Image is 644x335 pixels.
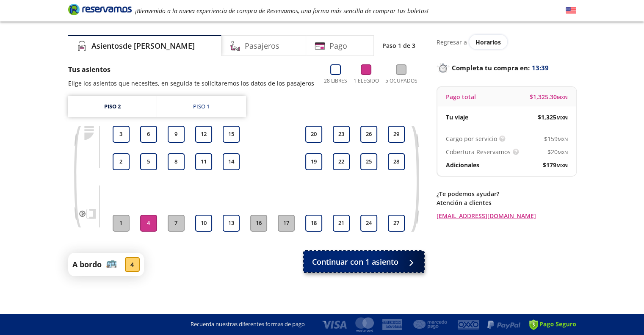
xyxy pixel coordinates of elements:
[556,162,568,169] small: MXN
[68,3,132,16] i: Brand Logo
[278,215,295,232] button: 17
[532,63,549,73] span: 13:39
[140,153,157,170] button: 5
[333,153,350,170] button: 22
[530,92,568,101] span: $ 1,325.30
[437,62,576,74] p: Completa tu compra en :
[140,215,157,232] button: 4
[305,215,322,232] button: 18
[125,257,140,272] div: 4
[360,126,377,143] button: 26
[250,215,267,232] button: 16
[558,149,568,155] small: MXN
[446,113,468,122] p: Tu viaje
[91,40,195,52] h4: Asientos de [PERSON_NAME]
[157,96,246,117] a: Piso 1
[437,35,576,49] div: Regresar a ver horarios
[191,320,305,329] p: Recuerda nuestras diferentes formas de pago
[305,126,322,143] button: 20
[437,38,467,47] p: Regresar a
[388,126,405,143] button: 29
[113,215,130,232] button: 1
[305,153,322,170] button: 19
[475,38,501,46] span: Horarios
[446,134,497,143] p: Cargo por servicio
[360,215,377,232] button: 24
[68,3,132,18] a: Brand Logo
[446,161,479,169] p: Adicionales
[360,153,377,170] button: 25
[312,256,398,268] span: Continuar con 1 asiento
[446,92,476,101] p: Pago total
[324,77,347,85] p: 28 Libres
[538,113,568,122] span: $ 1,325
[223,126,240,143] button: 15
[354,77,379,85] p: 1 Elegido
[168,215,185,232] button: 7
[140,126,157,143] button: 6
[329,40,347,52] h4: Pago
[544,134,568,143] span: $ 159
[385,77,417,85] p: 5 Ocupados
[168,153,185,170] button: 8
[168,126,185,143] button: 9
[195,126,212,143] button: 12
[566,6,576,16] button: English
[446,147,511,156] p: Cobertura Reservamos
[193,102,210,111] div: Piso 1
[547,147,568,156] span: $ 20
[388,153,405,170] button: 28
[135,7,428,15] em: ¡Bienvenido a la nueva experiencia de compra de Reservamos, una forma más sencilla de comprar tus...
[333,215,350,232] button: 21
[68,79,314,88] p: Elige los asientos que necesites, en seguida te solicitaremos los datos de los pasajeros
[437,211,576,220] a: [EMAIL_ADDRESS][DOMAIN_NAME]
[382,41,415,50] p: Paso 1 de 3
[72,259,102,270] p: A bordo
[437,198,576,207] p: Atención a clientes
[556,114,568,121] small: MXN
[245,40,279,52] h4: Pasajeros
[437,189,576,198] p: ¿Te podemos ayudar?
[68,96,157,117] a: Piso 2
[223,215,240,232] button: 13
[333,126,350,143] button: 23
[388,215,405,232] button: 27
[113,153,130,170] button: 2
[304,251,424,272] button: Continuar con 1 asiento
[195,153,212,170] button: 11
[68,64,314,75] p: Tus asientos
[113,126,130,143] button: 3
[543,161,568,169] span: $ 179
[558,136,568,142] small: MXN
[223,153,240,170] button: 14
[195,215,212,232] button: 10
[557,94,568,100] small: MXN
